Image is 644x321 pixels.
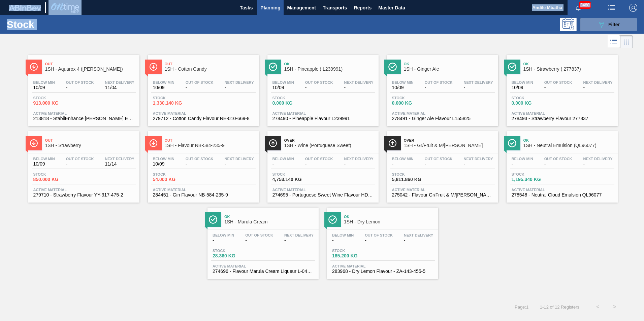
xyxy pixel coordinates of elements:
[332,269,433,274] span: 283968 - Dry Lemon Flavour - ZA-143-455-5
[153,188,254,192] span: Active Material
[7,21,107,28] h1: Stock
[33,101,80,106] span: 913.000 KG
[209,215,217,224] img: Ícone
[272,80,294,84] span: Below Min
[392,162,414,167] span: -
[425,157,453,161] span: Out Of Stock
[272,177,320,182] span: 4,753.140 KG
[388,63,397,71] img: Ícone
[344,162,374,167] span: -
[66,157,94,161] span: Out Of Stock
[332,238,354,243] span: -
[213,264,314,268] span: Active Material
[165,62,256,66] span: Out
[322,203,442,279] a: ÍconeOk1SH - Dry LemonBelow Min-Out Of Stock-Next Delivery-Stock165.200 KGActive Material283968 -...
[392,192,493,198] span: 275042 - Flavour Gr/Fruit & M/Berry NA-366-866-6
[153,157,174,161] span: Below Min
[33,85,55,90] span: 10/09
[523,62,614,66] span: Ok
[425,80,453,84] span: Out Of Stock
[388,139,397,147] img: Ícone
[153,116,254,121] span: 279712 - Cotton Candy Flavour NE-010-669-8
[305,85,333,90] span: -
[105,85,134,90] span: 11/04
[365,233,393,237] span: Out Of Stock
[284,62,375,66] span: Ok
[30,63,38,71] img: Ícone
[425,162,453,167] span: -
[225,80,254,84] span: Next Delivery
[284,233,314,237] span: Next Delivery
[344,219,435,224] span: 1SH - Dry Lemon
[512,157,533,161] span: Below Min
[186,85,214,90] span: -
[568,3,589,12] button: Notifications
[583,85,613,90] span: -
[515,305,528,310] span: Page : 1
[608,22,620,27] span: Filter
[186,157,214,161] span: Out Of Stock
[404,238,433,243] span: -
[512,116,613,121] span: 278493 - Strawberry Flavour 277837
[512,85,533,90] span: 10/09
[512,177,559,182] span: 1,195.340 KG
[33,116,134,121] span: 213818 - StabilEnhance Rosemary Extract
[392,177,439,182] span: 5,811.860 KG
[508,63,516,71] img: Ícone
[512,96,559,100] span: Stock
[153,162,174,167] span: 10/09
[33,188,134,192] span: Active Material
[512,101,559,106] span: 0.000 KG
[392,101,439,106] span: 0.000 KG
[365,238,393,243] span: -
[272,157,294,161] span: Below Min
[287,4,316,12] span: Management
[33,162,55,167] span: 10/09
[404,67,495,72] span: 1SH - Ginger Ale
[153,172,200,176] span: Stock
[45,67,136,72] span: 1SH - Aquarox 4 (Rosemary)
[33,177,80,182] span: 850.000 KG
[425,85,453,90] span: -
[404,143,495,148] span: 1SH - Gr/Fruit & M/Berry
[404,138,495,142] span: Over
[186,162,214,167] span: -
[262,126,382,203] a: ÍconeOver1SH - Wine (Portuguese Sweet)Below Min-Out Of Stock-Next Delivery-Stock4,753.140 KGActiv...
[153,192,254,198] span: 284451 - Gin Flavour NB-584-235-9
[33,80,55,84] span: Below Min
[269,63,277,71] img: Ícone
[272,96,320,100] span: Stock
[608,4,616,12] img: userActions
[105,157,134,161] span: Next Delivery
[512,192,613,198] span: 278548 - Neutral Cloud Emulsion QL96077
[213,233,234,237] span: Below Min
[45,62,136,66] span: Out
[579,1,591,9] span: 3480
[153,111,254,115] span: Active Material
[620,35,633,48] div: Card Vision
[305,157,333,161] span: Out Of Stock
[464,80,493,84] span: Next Delivery
[153,85,174,90] span: 10/09
[508,139,516,147] img: Ícone
[186,80,214,84] span: Out Of Stock
[225,85,254,90] span: -
[9,5,41,11] img: TNhmsLtSVTkK8tSr43FrP2fwEKptu5GPRR3wAAAABJRU5ErkJggg==
[332,264,433,268] span: Active Material
[272,85,294,90] span: 10/09
[305,80,333,84] span: Out Of Stock
[33,172,80,176] span: Stock
[464,157,493,161] span: Next Delivery
[464,85,493,90] span: -
[213,269,314,274] span: 274696 - Flavour Marula Cream Liqueur L-046116
[213,249,260,253] span: Stock
[608,35,620,48] div: List Vision
[153,101,200,106] span: 1,330.140 KG
[323,4,347,12] span: Transports
[66,85,94,90] span: -
[105,80,134,84] span: Next Delivery
[245,238,273,243] span: -
[392,157,414,161] span: Below Min
[404,62,495,66] span: Ok
[272,162,294,167] span: -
